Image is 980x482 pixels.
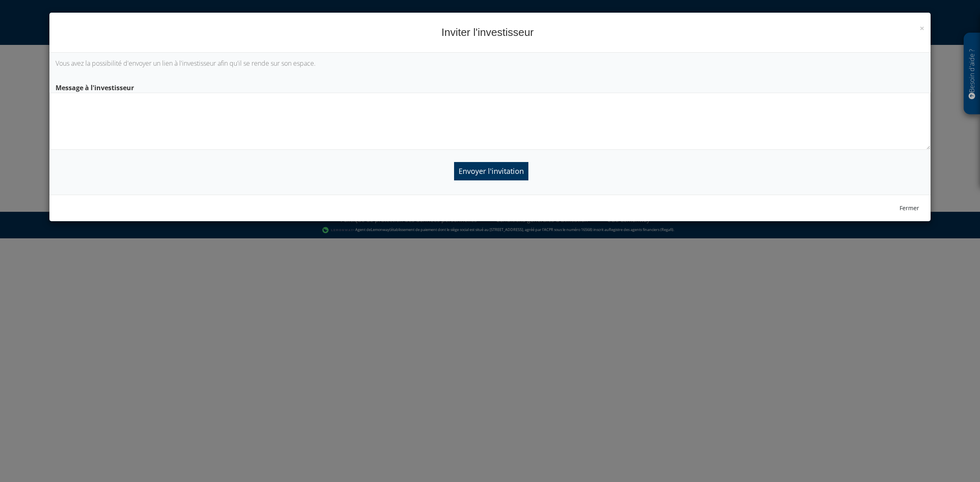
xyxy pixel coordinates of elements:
[49,80,931,93] label: Message à l'investisseur
[967,37,977,111] p: Besoin d'aide ?
[56,25,924,40] h4: Inviter l'investisseur
[920,22,924,34] span: ×
[56,59,924,68] p: Vous avez la possibilité d'envoyer un lien à l'investisseur afin qu'il se rende sur son espace.
[454,162,528,180] input: Envoyer l'invitation
[894,201,924,215] button: Fermer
